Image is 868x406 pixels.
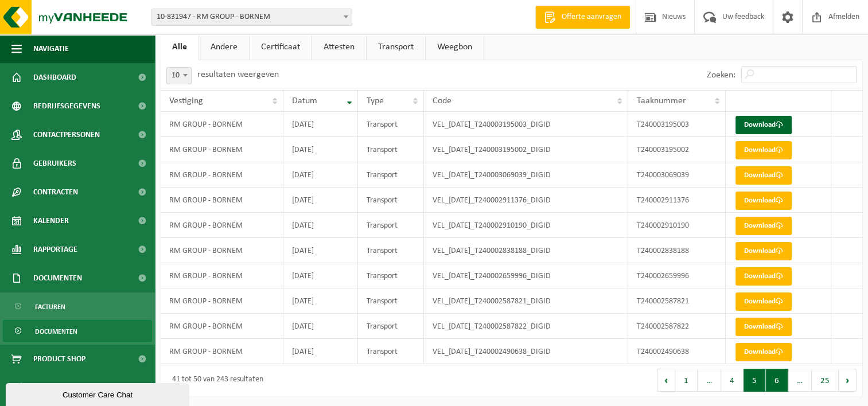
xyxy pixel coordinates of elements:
[283,213,358,238] td: [DATE]
[788,369,812,392] span: …
[433,96,451,106] span: Code
[358,162,424,188] td: Transport
[628,238,726,263] td: T240002838188
[33,235,77,264] span: Rapportage
[283,112,358,137] td: [DATE]
[358,288,424,314] td: Transport
[721,369,744,392] button: 4
[199,34,249,60] a: Andere
[675,369,698,392] button: 1
[424,263,628,288] td: VEL_[DATE]_T240002659996_DIGID
[33,206,69,235] span: Kalender
[637,96,686,106] span: Taaknummer
[628,112,726,137] td: T240003195003
[358,213,424,238] td: Transport
[161,314,283,339] td: RM GROUP - BORNEM
[735,318,792,336] a: Download
[35,296,65,318] span: Facturen
[33,34,69,63] span: Navigatie
[735,141,792,159] a: Download
[358,339,424,364] td: Transport
[744,369,766,392] button: 5
[358,314,424,339] td: Transport
[628,263,726,288] td: T240002659996
[161,188,283,213] td: RM GROUP - BORNEM
[166,370,263,391] div: 41 tot 50 van 243 resultaten
[424,188,628,213] td: VEL_[DATE]_T240002911376_DIGID
[358,137,424,162] td: Transport
[33,149,76,178] span: Gebruikers
[33,92,100,120] span: Bedrijfsgegevens
[358,112,424,137] td: Transport
[628,162,726,188] td: T240003069039
[424,137,628,162] td: VEL_[DATE]_T240003195002_DIGID
[628,288,726,314] td: T240002587821
[161,137,283,162] td: RM GROUP - BORNEM
[358,263,424,288] td: Transport
[424,288,628,314] td: VEL_[DATE]_T240002587821_DIGID
[559,11,624,23] span: Offerte aanvragen
[161,112,283,137] td: RM GROUP - BORNEM
[358,238,424,263] td: Transport
[152,9,352,25] span: 10-831947 - RM GROUP - BORNEM
[161,213,283,238] td: RM GROUP - BORNEM
[161,263,283,288] td: RM GROUP - BORNEM
[735,292,792,311] a: Download
[33,120,100,149] span: Contactpersonen
[3,320,152,342] a: Documenten
[424,112,628,137] td: VEL_[DATE]_T240003195003_DIGID
[424,213,628,238] td: VEL_[DATE]_T240002910190_DIGID
[698,369,721,392] span: …
[628,339,726,364] td: T240002490638
[839,369,857,392] button: Next
[312,34,366,60] a: Attesten
[283,263,358,288] td: [DATE]
[283,314,358,339] td: [DATE]
[166,67,192,84] span: 10
[292,96,317,106] span: Datum
[424,238,628,263] td: VEL_[DATE]_T240002838188_DIGID
[628,137,726,162] td: T240003195002
[283,162,358,188] td: [DATE]
[283,288,358,314] td: [DATE]
[628,188,726,213] td: T240002911376
[424,162,628,188] td: VEL_[DATE]_T240003069039_DIGID
[33,345,85,373] span: Product Shop
[628,213,726,238] td: T240002910190
[250,34,312,60] a: Certificaat
[735,242,792,260] a: Download
[161,339,283,364] td: RM GROUP - BORNEM
[535,6,630,29] a: Offerte aanvragen
[33,178,78,206] span: Contracten
[33,63,76,92] span: Dashboard
[169,96,203,106] span: Vestiging
[735,192,792,210] a: Download
[3,295,152,317] a: Facturen
[367,96,384,106] span: Type
[33,373,126,402] span: Acceptatievoorwaarden
[161,238,283,263] td: RM GROUP - BORNEM
[812,369,839,392] button: 25
[167,68,191,84] span: 10
[283,137,358,162] td: [DATE]
[735,166,792,185] a: Download
[358,188,424,213] td: Transport
[766,369,788,392] button: 6
[161,34,198,60] a: Alle
[367,34,425,60] a: Transport
[283,188,358,213] td: [DATE]
[424,339,628,364] td: VEL_[DATE]_T240002490638_DIGID
[6,381,192,406] iframe: chat widget
[283,339,358,364] td: [DATE]
[426,34,484,60] a: Weegbon
[735,267,792,286] a: Download
[735,217,792,235] a: Download
[33,264,82,292] span: Documenten
[628,314,726,339] td: T240002587822
[735,343,792,361] a: Download
[657,369,675,392] button: Previous
[283,238,358,263] td: [DATE]
[161,288,283,314] td: RM GROUP - BORNEM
